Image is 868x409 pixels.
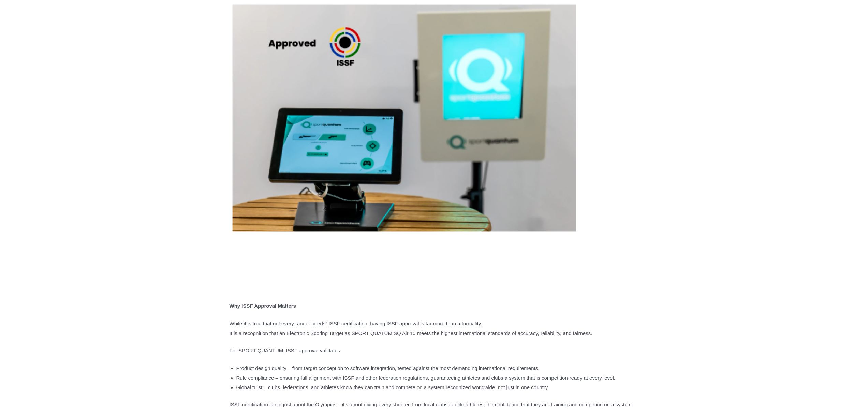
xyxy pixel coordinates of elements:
[230,319,639,338] p: While it is true that not every range “needs” ISSF certification, having ISSF approval is far mor...
[236,364,639,373] li: Product design quality – from target conception to software integration, tested against the most ...
[236,383,639,392] li: Global trust – clubs, federations, and athletes know they can train and compete on a system recog...
[236,373,639,383] li: Rule compliance – ensuring full alignment with ISSF and other federation regulations, guaranteein...
[230,303,296,309] strong: Why ISSF Approval Matters
[230,346,639,355] p: For SPORT QUANTUM, ISSF approval validates:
